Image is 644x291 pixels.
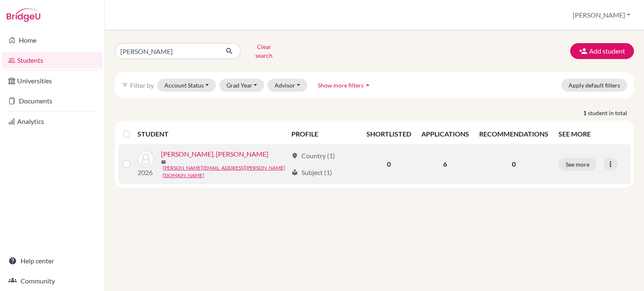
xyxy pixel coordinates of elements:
[138,124,286,144] th: STUDENT
[241,40,287,62] button: Clear search
[561,79,627,92] button: Apply default filters
[558,158,597,171] button: See more
[219,79,265,92] button: Grad Year
[311,79,379,92] button: Show more filtersarrow_drop_up
[286,124,361,144] th: PROFILE
[2,52,103,69] a: Students
[553,124,631,144] th: SEE MORE
[361,124,416,144] th: SHORTLISTED
[2,72,103,89] a: Universities
[163,164,288,179] a: [PERSON_NAME][EMAIL_ADDRESS][PERSON_NAME][DOMAIN_NAME]
[130,81,154,89] span: Filter by
[479,159,548,169] p: 0
[361,144,416,184] td: 0
[588,108,634,117] span: student in total
[416,144,474,184] td: 6
[583,108,588,117] strong: 1
[161,160,166,165] span: mail
[291,169,298,176] span: local_library
[138,167,154,178] p: 2026
[570,43,634,59] button: Add student
[364,81,372,89] i: arrow_drop_up
[157,79,216,92] button: Account Status
[7,8,40,22] img: Bridge-U
[122,82,128,88] i: filter_list
[291,152,298,159] span: location_on
[2,252,103,269] a: Help center
[267,79,307,92] button: Advisor
[416,124,474,144] th: APPLICATIONS
[291,167,332,178] div: Subject (1)
[138,151,154,167] img: Claire Weiner, Sophia
[291,151,335,161] div: Country (1)
[318,82,364,89] span: Show more filters
[115,43,219,59] input: Find student by name...
[2,93,103,109] a: Documents
[474,124,553,144] th: RECOMMENDATIONS
[161,149,268,159] a: [PERSON_NAME], [PERSON_NAME]
[2,273,103,289] a: Community
[2,32,103,49] a: Home
[2,113,103,130] a: Analytics
[569,7,634,23] button: [PERSON_NAME]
